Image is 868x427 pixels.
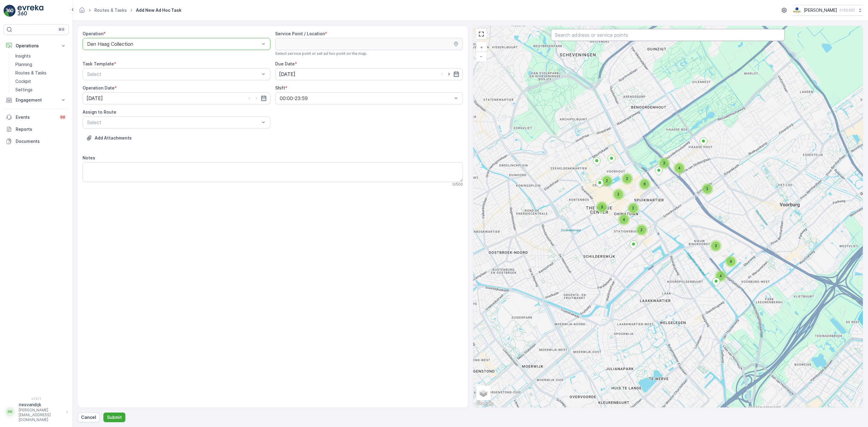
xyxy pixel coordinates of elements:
[87,119,260,126] p: Select
[480,45,483,50] span: +
[601,175,613,187] div: 2
[15,78,31,84] p: Cockpit
[596,201,608,213] div: 3
[678,166,681,170] span: 4
[58,27,64,32] p: ⌘B
[83,85,115,90] label: Operation Date
[15,53,31,59] p: Insights
[626,176,628,181] span: 2
[551,29,785,41] input: Search address or service points
[95,135,132,141] p: Add Attachments
[15,61,32,68] p: Planning
[83,31,103,36] label: Operation
[5,407,15,417] div: RR
[621,173,633,185] div: 2
[715,270,727,282] div: 4
[16,97,57,103] p: Engagement
[701,183,713,195] div: 2
[83,109,116,115] label: Assign to Route
[639,178,651,190] div: 6
[804,7,837,13] p: [PERSON_NAME]
[15,70,46,76] p: Routes & Tasks
[16,43,57,49] p: Operations
[19,408,63,422] p: [PERSON_NAME][EMAIL_ADDRESS][DOMAIN_NAME]
[606,178,608,183] span: 2
[627,202,639,214] div: 2
[275,51,367,56] span: Select service point or set ad hoc point on the map.
[17,5,43,17] img: logo_light-DOdMpM7g.png
[793,7,801,14] img: basis-logo_rgb2x.png
[617,192,619,196] span: 2
[640,228,643,232] span: 2
[4,123,69,135] a: Reports
[4,5,16,17] img: logo
[4,135,69,147] a: Documents
[107,414,122,420] p: Submit
[636,224,648,236] div: 2
[16,126,66,132] p: Reports
[643,182,646,186] span: 6
[4,402,69,422] button: RRriesvandijk[PERSON_NAME][EMAIL_ADDRESS][DOMAIN_NAME]
[618,214,630,226] div: 4
[4,94,69,106] button: Engagement
[793,5,863,16] button: [PERSON_NAME](+02:00)
[706,187,708,191] span: 2
[710,240,722,252] div: 3
[715,243,717,248] span: 3
[19,402,63,408] p: riesvandijk
[719,274,722,278] span: 4
[275,85,285,90] label: Shift
[13,60,69,69] a: Planning
[4,111,69,123] a: Events99
[16,138,66,144] p: Documents
[632,206,634,210] span: 2
[15,87,33,93] p: Settings
[81,414,96,420] p: Cancel
[658,157,670,169] div: 2
[452,182,463,187] p: 0 / 500
[13,77,69,86] a: Cockpit
[135,7,183,13] span: Add New Ad Hoc Task
[103,413,125,422] button: Submit
[673,162,685,174] div: 4
[477,386,490,400] a: Layers
[612,188,624,200] div: 2
[477,52,486,61] a: Zoom Out
[477,30,486,39] a: View Fullscreen
[623,217,625,222] span: 4
[83,92,270,104] input: dd/mm/yyyy
[477,43,486,52] a: Zoom In
[4,397,69,400] span: v 1.51.1
[725,256,737,268] div: 9
[77,413,100,422] button: Cancel
[79,9,85,14] a: Homepage
[94,8,127,13] a: Routes & Tasks
[83,61,114,66] label: Task Template
[480,54,483,59] span: −
[13,69,69,77] a: Routes & Tasks
[840,8,855,13] p: ( +02:00 )
[275,68,463,80] input: dd/mm/yyyy
[13,86,69,94] a: Settings
[275,31,325,36] label: Service Point / Location
[16,114,55,120] p: Events
[83,133,135,143] button: Upload File
[4,40,69,52] button: Operations
[275,61,295,66] label: Due Date
[730,259,732,264] span: 9
[663,161,665,165] span: 2
[475,400,495,407] a: Open this area in Google Maps (opens a new window)
[475,400,495,407] img: Google
[87,71,260,78] p: Select
[13,52,69,60] a: Insights
[83,155,95,160] label: Notes
[601,205,603,209] span: 3
[60,115,65,120] p: 99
